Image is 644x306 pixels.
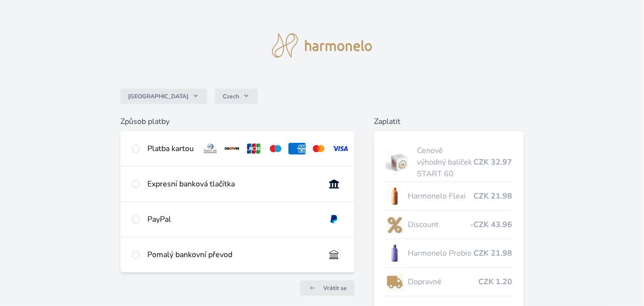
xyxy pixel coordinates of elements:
div: Pomalý bankovní převod [147,249,317,260]
span: CZK 21.98 [473,190,512,202]
img: CLEAN_PROBIO_se_stinem_x-lo.jpg [386,241,404,265]
img: paypal.svg [325,214,343,225]
img: onlineBanking_CZ.svg [325,178,343,190]
span: Harmonelo Probio [408,247,473,259]
img: logo.svg [272,33,372,58]
button: [GEOGRAPHIC_DATA] [120,89,207,104]
img: amex.svg [288,143,306,154]
span: Cenově výhodný balíček START 60 [417,145,473,180]
span: CZK 21.98 [473,247,512,259]
img: discount-lo.png [386,213,404,237]
div: Expresní banková tlačítka [147,178,317,190]
span: -CZK 43.96 [470,219,512,230]
h6: Zaplatit [374,116,524,127]
span: Harmonelo Flexi [408,190,473,202]
span: Discount [408,219,470,230]
span: Dopravné [408,276,478,288]
button: Czech [215,89,258,104]
img: maestro.svg [267,143,285,154]
img: bankTransfer_IBAN.svg [325,249,343,260]
img: mc.svg [310,143,328,154]
span: [GEOGRAPHIC_DATA] [128,92,188,100]
img: CLEAN_FLEXI_se_stinem_x-hi_(1)-lo.jpg [386,184,404,208]
span: CZK 1.20 [478,276,512,288]
img: visa.svg [331,143,349,154]
span: CZK 32.97 [473,156,512,168]
img: discover.svg [223,143,241,154]
div: PayPal [147,214,317,225]
a: Vrátit se [300,280,355,296]
div: Platba kartou [147,143,194,154]
span: Czech [223,92,239,100]
img: diners.svg [201,143,219,154]
span: Vrátit se [323,284,347,292]
h6: Způsob platby [120,116,355,127]
img: start.jpg [386,150,413,174]
img: jcb.svg [245,143,263,154]
img: delivery-lo.png [386,270,404,294]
